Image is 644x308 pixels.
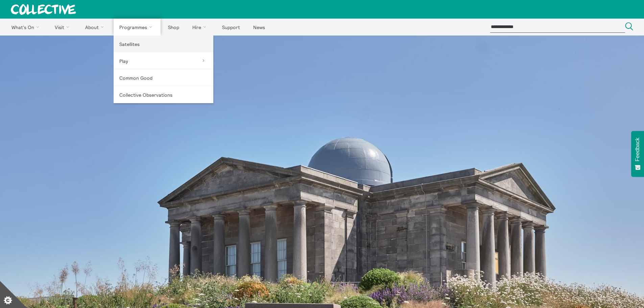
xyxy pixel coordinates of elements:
a: Satellites [114,35,213,52]
button: Feedback - Show survey [631,131,644,177]
a: Common Good [114,69,213,86]
a: Play [114,52,213,69]
a: News [247,19,271,35]
a: Visit [49,19,78,35]
a: Shop [162,19,185,35]
a: Programmes [114,19,161,35]
a: Support [216,19,246,35]
a: Hire [187,19,215,35]
span: Feedback [635,138,641,161]
a: What's On [5,19,48,35]
a: Collective Observations [114,86,213,103]
a: About [79,19,112,35]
